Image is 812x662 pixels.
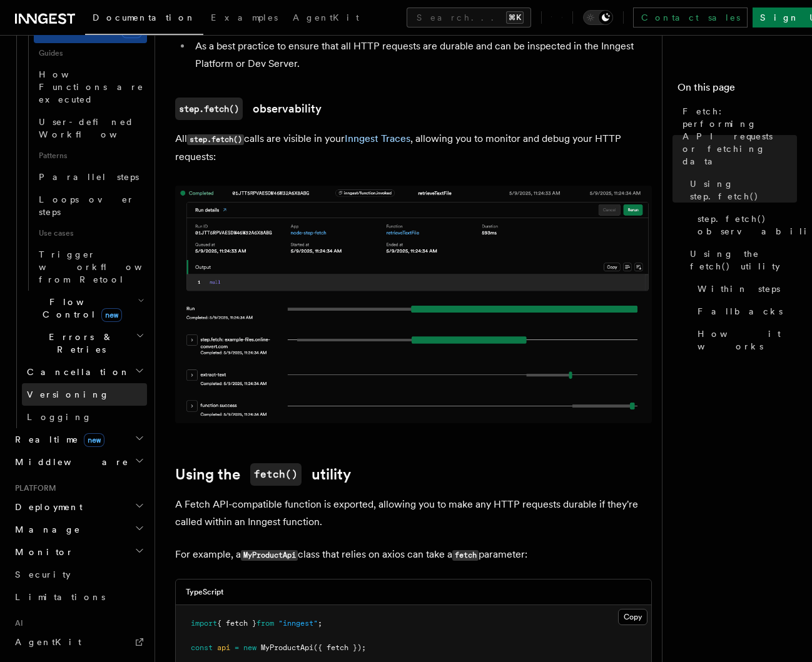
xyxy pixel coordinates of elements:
[84,433,104,447] span: new
[34,63,147,111] a: How Functions are executed
[175,130,652,166] p: All calls are visible in your , allowing you to monitor and debug your HTTP requests:
[10,546,74,558] span: Monitor
[175,186,652,423] img: Inngest Traces showing a step.fetch() call
[256,619,274,628] span: from
[10,618,23,628] span: AI
[27,412,92,422] span: Logging
[345,133,410,144] a: Inngest Traces
[85,4,203,35] a: Documentation
[685,173,797,208] a: Using step.fetch()
[278,619,318,628] span: "inngest"
[175,496,652,531] p: A Fetch API-compatible function is exported, allowing you to make any HTTP requests durable if th...
[452,550,479,561] code: fetch
[27,389,109,399] span: Versioning
[506,11,524,24] kbd: ⌘K
[22,361,147,383] button: Cancellation
[15,592,105,602] span: Limitations
[175,98,243,120] code: step.fetch()
[685,243,797,278] a: Using the fetch() utility
[22,331,136,356] span: Errors & Retries
[698,305,783,318] span: Fallbacks
[22,383,147,406] a: Versioning
[285,4,367,34] a: AgentKit
[191,643,213,652] span: const
[34,146,147,166] span: Patterns
[101,308,122,322] span: new
[10,541,147,563] button: Monitor
[618,609,647,625] button: Copy
[34,166,147,188] a: Parallel steps
[22,366,130,378] span: Cancellation
[39,69,144,104] span: How Functions are executed
[211,13,278,23] span: Examples
[293,13,359,23] span: AgentKit
[175,463,351,486] a: Using thefetch()utility
[313,643,366,652] span: ({ fetch });
[186,587,223,597] h3: TypeScript
[10,428,147,451] button: Realtimenew
[217,643,230,652] span: api
[34,111,147,146] a: User-defined Workflows
[10,496,147,518] button: Deployment
[693,300,797,323] a: Fallbacks
[175,546,652,564] p: For example, a class that relies on axios can take a parameter:
[39,172,139,182] span: Parallel steps
[10,586,147,608] a: Limitations
[693,323,797,358] a: How it works
[10,631,147,653] a: AgentKit
[39,117,151,139] span: User-defined Workflows
[693,278,797,300] a: Within steps
[187,134,244,145] code: step.fetch()
[10,451,147,473] button: Middleware
[39,194,134,217] span: Loops over steps
[698,283,780,295] span: Within steps
[235,643,239,652] span: =
[250,463,302,486] code: fetch()
[34,43,147,63] span: Guides
[22,296,138,321] span: Flow Control
[633,8,748,28] a: Contact sales
[10,483,56,493] span: Platform
[10,518,147,541] button: Manage
[241,550,298,561] code: MyProductApi
[10,433,104,446] span: Realtime
[698,328,797,353] span: How it works
[191,38,652,73] li: As a best practice to ensure that all HTTP requests are durable and can be inspected in the Innge...
[217,619,256,628] span: { fetch }
[10,456,129,468] span: Middleware
[191,619,217,628] span: import
[678,100,797,173] a: Fetch: performing API requests or fetching data
[22,326,147,361] button: Errors & Retries
[10,523,81,536] span: Manage
[243,643,256,652] span: new
[34,243,147,291] a: Trigger workflows from Retool
[683,105,797,168] span: Fetch: performing API requests or fetching data
[34,188,147,223] a: Loops over steps
[693,208,797,243] a: step.fetch() observability
[22,291,147,326] button: Flow Controlnew
[175,98,322,120] a: step.fetch()observability
[22,406,147,428] a: Logging
[15,637,81,647] span: AgentKit
[93,13,196,23] span: Documentation
[10,501,83,513] span: Deployment
[34,223,147,243] span: Use cases
[203,4,285,34] a: Examples
[10,563,147,586] a: Security
[261,643,313,652] span: MyProductApi
[15,569,71,579] span: Security
[407,8,531,28] button: Search...⌘K
[39,249,176,284] span: Trigger workflows from Retool
[690,178,797,203] span: Using step.fetch()
[318,619,322,628] span: ;
[678,80,797,100] h4: On this page
[583,10,613,25] button: Toggle dark mode
[690,248,797,273] span: Using the fetch() utility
